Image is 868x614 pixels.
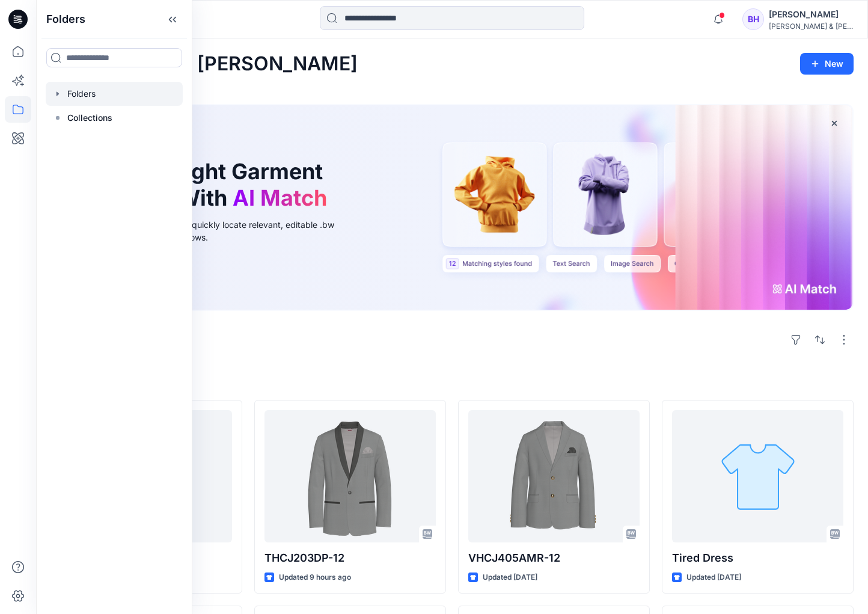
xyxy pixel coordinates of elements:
p: Collections [67,111,112,125]
p: Tired Dress [672,550,843,566]
h2: Welcome back, [PERSON_NAME] [50,53,358,75]
span: AI Match [233,185,327,211]
a: VHCJ405AMR-12 [468,410,640,542]
p: Updated [DATE] [483,571,537,584]
button: New [800,53,854,75]
p: THCJ203DP-12 [264,550,436,566]
p: Updated 9 hours ago [279,571,351,584]
h4: Styles [50,373,854,388]
a: Tired Dress [672,410,843,542]
div: [PERSON_NAME] [769,7,853,22]
p: Updated [DATE] [686,571,741,584]
h1: Find the Right Garment Instantly With [81,159,333,210]
a: THCJ203DP-12 [264,410,436,542]
div: [PERSON_NAME] & [PERSON_NAME] [769,22,853,31]
p: VHCJ405AMR-12 [468,550,640,566]
div: BH [742,8,764,30]
div: Use text or image search to quickly locate relevant, editable .bw files for faster design workflows. [81,218,351,244]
